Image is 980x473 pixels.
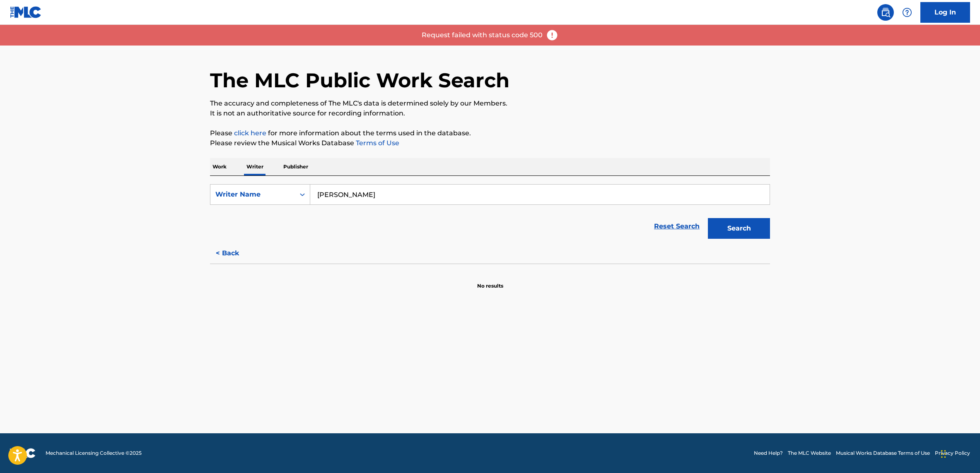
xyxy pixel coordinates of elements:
iframe: Chat Widget [939,433,980,473]
button: Search [708,218,770,239]
a: Need Help? [754,449,783,457]
p: The accuracy and completeness of The MLC's data is determined solely by our Members. [210,98,770,108]
p: It is not an authoritative source for recording information. [210,108,770,118]
div: Writer Name [215,190,290,199]
img: MLC Logo [10,6,42,18]
div: Help [899,4,915,21]
p: Request failed with status code 500 [422,30,543,40]
a: The MLC Website [788,449,831,457]
h1: The MLC Public Work Search [210,68,509,93]
img: search [881,7,891,17]
span: Mechanical Licensing Collective © 2025 [46,449,142,457]
p: Please review the Musical Works Database [210,138,770,148]
a: click here [234,129,266,137]
div: Drag [941,442,946,466]
a: Log In [920,2,970,23]
a: Reset Search [650,217,704,235]
a: Terms of Use [354,139,399,147]
p: Please for more information about the terms used in the database. [210,128,770,138]
a: Public Search [877,4,894,21]
img: error [546,29,558,41]
img: help [902,7,912,17]
p: Writer [244,158,266,175]
a: Privacy Policy [935,449,970,457]
p: No results [477,272,503,290]
button: < Back [210,243,260,264]
form: Search Form [210,184,770,243]
p: Work [210,158,229,175]
p: Publisher [281,158,311,175]
img: logo [10,448,36,458]
a: Musical Works Database Terms of Use [836,449,930,457]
